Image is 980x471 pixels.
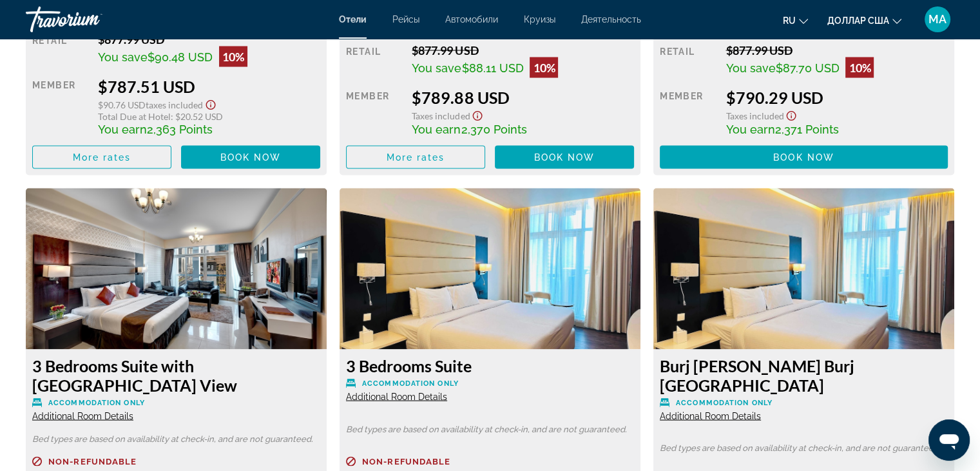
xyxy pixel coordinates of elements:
span: You save [412,61,461,75]
div: 10% [219,46,247,67]
span: More rates [73,152,131,163]
img: 287e63bf-4a9b-4861-8b9f-a1b6e9b76904.jpeg [340,188,640,350]
div: Retail [346,43,402,78]
a: Круизы [524,14,555,25]
iframe: Кнопка запуска окна обмена сообщениями [928,419,970,461]
a: Автомобили [445,14,498,25]
span: More rates [387,152,445,163]
span: Book now [773,152,834,163]
div: 10% [845,57,874,78]
div: $877.99 USD [412,43,634,57]
p: Bed types are based on availability at check-in, and are not guaranteed. [660,444,948,453]
h3: Burj [PERSON_NAME] Burj [GEOGRAPHIC_DATA] [660,356,948,395]
button: Show Taxes and Fees disclaimer [203,96,218,111]
span: You earn [412,123,461,136]
div: $877.99 USD [725,43,948,57]
button: More rates [346,146,485,169]
span: Accommodation Only [676,399,773,407]
button: Book now [495,146,634,169]
span: Non-refundable [48,457,137,466]
div: Retail [32,32,88,67]
span: Additional Room Details [32,411,133,421]
font: доллар США [827,15,889,26]
button: Show Taxes and Fees disclaimer [470,107,485,122]
button: Изменить язык [783,11,808,30]
span: $88.11 USD [461,61,523,75]
span: Total Due at Hotel [98,111,171,122]
span: Taxes included [146,99,203,110]
a: Деятельность [581,14,641,25]
font: ru [783,15,796,26]
div: $787.51 USD [98,77,320,96]
span: Accommodation Only [48,399,145,407]
h3: 3 Bedrooms Suite [346,356,634,376]
div: 10% [530,57,558,78]
a: Рейсы [392,14,419,25]
button: More rates [32,146,171,169]
div: $790.29 USD [725,88,948,107]
span: You earn [725,123,774,136]
button: Show Taxes and Fees disclaimer [783,107,799,122]
div: Member [32,77,88,136]
div: Member [660,88,716,136]
span: Additional Room Details [660,411,761,421]
div: Member [346,88,402,136]
span: You save [98,50,148,64]
span: Additional Room Details [346,392,447,402]
span: 2,371 Points [774,123,838,136]
span: You save [725,61,775,75]
span: $90.76 USD [98,99,146,110]
button: Book now [181,146,320,169]
span: Non-refundable [362,457,450,466]
a: Отели [339,14,367,25]
button: Изменить валюту [827,11,901,30]
button: Book now [660,146,948,169]
img: 287e63bf-4a9b-4861-8b9f-a1b6e9b76904.jpeg [653,188,954,350]
span: 2,370 Points [461,123,526,136]
span: $87.70 USD [775,61,839,75]
img: 39a15667-8cfe-418f-a30f-83bb8e5df1fd.jpeg [26,188,327,350]
span: Taxes included [725,110,783,121]
div: $877.99 USD [98,32,320,46]
span: Book now [534,152,595,163]
span: You earn [98,123,147,136]
span: Book now [220,152,282,163]
span: 2,363 Points [147,123,213,136]
div: Retail [660,43,716,78]
p: Bed types are based on availability at check-in, and are not guaranteed. [346,425,634,434]
span: Accommodation Only [362,379,459,388]
span: Taxes included [412,110,470,121]
a: Травориум [26,3,155,36]
div: : $20.52 USD [98,111,320,122]
button: Меню пользователя [921,6,954,33]
div: $789.88 USD [412,88,634,107]
span: $90.48 USD [148,50,213,64]
font: МА [928,12,946,26]
p: Bed types are based on availability at check-in, and are not guaranteed. [32,435,320,444]
h3: 3 Bedrooms Suite with [GEOGRAPHIC_DATA] View [32,356,320,395]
